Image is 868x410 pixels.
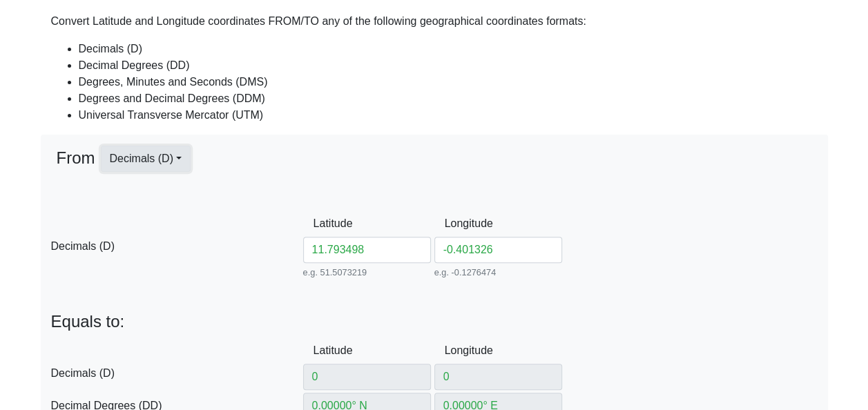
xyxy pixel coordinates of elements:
[57,146,95,205] span: From
[51,238,303,255] span: Decimals (D)
[79,57,818,74] li: Decimal Degrees (DD)
[434,338,477,364] label: Longitude
[434,211,477,237] label: Longitude
[51,365,303,382] span: Decimals (D)
[303,338,346,364] label: Latitude
[51,312,818,332] p: Equals to:
[101,146,191,172] button: Decimals (D)
[79,74,818,90] li: Degrees, Minutes and Seconds (DMS)
[51,13,818,30] p: Convert Latitude and Longitude coordinates FROM/TO any of the following geographical coordinates ...
[303,266,431,279] small: e.g. 51.5073219
[79,41,818,57] li: Decimals (D)
[303,211,346,237] label: Latitude
[79,107,818,124] li: Universal Transverse Mercator (UTM)
[434,266,562,279] small: e.g. -0.1276474
[79,90,818,107] li: Degrees and Decimal Degrees (DDM)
